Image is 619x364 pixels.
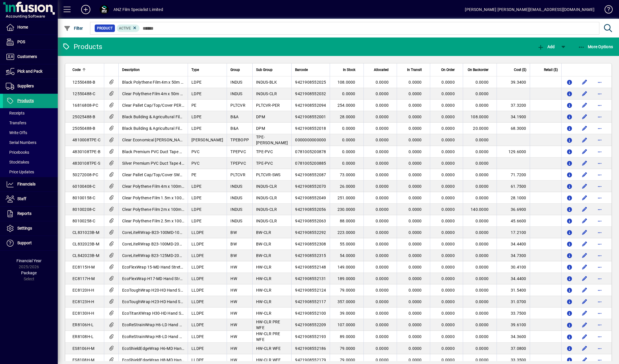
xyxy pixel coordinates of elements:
span: TPEBOPP [230,138,249,142]
span: LLDPE [191,242,204,246]
span: In Stock [343,67,355,73]
span: On Order [441,67,455,73]
button: Edit [580,159,589,168]
button: More options [595,216,604,226]
span: 16816808-PC [72,103,98,108]
span: 0.0000 [476,91,489,96]
button: More options [595,135,604,145]
button: Edit [580,135,589,145]
button: More options [595,274,604,283]
span: 0.0000 [441,161,455,166]
span: 9421908552025 [295,80,326,85]
span: DPM [256,126,265,131]
span: 0.0000 [441,242,455,246]
span: 9421908552070 [295,184,326,189]
span: 0.0000 [376,172,389,177]
span: Retail ($) [544,67,558,73]
span: Add [537,44,555,49]
td: 61.7500 [497,181,530,192]
button: Edit [580,101,589,110]
div: Barcode [295,67,326,73]
span: 9421908552049 [295,196,326,200]
span: Description [122,67,140,73]
span: LLDPE [191,230,204,235]
span: 0.0000 [476,161,489,166]
span: 0.0000 [409,172,422,177]
span: BW [230,230,237,235]
span: Cost ($) [514,67,526,73]
span: 60100408-C [72,184,96,189]
span: CL831023B-M [72,230,99,235]
span: 0.0000 [476,230,489,235]
div: Code [72,67,100,73]
td: 36.6900 [497,204,530,215]
button: More options [595,286,604,295]
span: Suppliers [17,84,34,88]
span: CL832023B-M [72,242,99,246]
span: LDPE [191,115,202,119]
button: More options [595,309,604,318]
button: Filter [62,23,85,33]
span: 0.0000 [376,126,389,131]
span: Support [17,241,32,245]
span: Pick and Pack [17,69,42,74]
span: 0781005200878 [295,149,326,154]
button: Edit [580,205,589,214]
button: Edit [580,320,589,329]
div: Group [230,67,249,73]
span: LDPE [191,126,202,131]
span: Clear Polythene Film 2.5m x 100m x 80mu [122,219,200,223]
button: More options [595,101,604,110]
span: 9421908552292 [295,230,326,235]
button: Profile [95,4,113,15]
div: On Backorder [467,67,494,73]
span: More Options [578,44,613,49]
span: B&A [230,126,238,131]
span: Silver Premium PVC Duct Tape 48mm x 30m (48Rolls/Carton) [122,161,236,166]
span: 0.0000 [409,126,422,131]
span: 0.0000 [376,80,389,85]
span: 80100208-C [72,207,96,212]
button: More options [595,182,604,191]
span: 26.0000 [340,184,355,189]
span: 12550488-C [72,91,96,96]
span: Clear Polythene Film 2m x 100m x 80mu [122,207,196,212]
button: Edit [580,147,589,156]
td: 39.3400 [497,76,530,88]
button: Edit [580,262,589,272]
span: 0.0000 [409,207,422,212]
span: 0.0000 [441,184,455,189]
a: Transfers [3,118,58,128]
td: 28.1000 [497,192,530,204]
span: 0.0000 [409,219,422,223]
span: 0.0000 [441,80,455,85]
span: Serial Numbers [6,140,36,145]
span: CoreLiteRWrap-B23-100MD-10R Bundling Stretch Film 100mm x 150m x 23mu (10Rolls/Carton) [122,230,300,235]
span: Products [17,98,34,103]
span: 0.0000 [476,103,489,108]
span: 0.0000 [476,219,489,223]
span: Allocated [374,67,389,73]
button: More options [595,159,604,168]
a: Settings [3,221,58,236]
span: LDPE [191,219,202,223]
span: 4830108TPE-B [72,149,100,154]
span: 251.0000 [338,196,355,200]
span: 9421908552308 [295,242,326,246]
button: More options [595,124,604,133]
span: 80100158-C [72,196,96,200]
span: INDUS-CLR [256,184,277,189]
a: Serial Numbers [3,138,58,147]
button: Edit [580,170,589,179]
span: Filter [64,26,83,31]
span: 25050488-B [72,126,96,131]
span: [PERSON_NAME] [191,138,223,142]
span: Clear Economical [PERSON_NAME] Packaging Tape 48mm x 100mm (36Rolls/Carton) [122,138,281,142]
button: Edit [580,286,589,295]
span: Black Premium PVC Duct Tape 48mm x 30m (48Rolls/Carton) [122,149,236,154]
a: Staff [3,192,58,206]
span: Customers [17,54,37,59]
span: Clear Polythene Film 1.5m x 100m x 80mu [122,196,200,200]
span: 55.0000 [340,242,355,246]
span: LDPE [191,196,202,200]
